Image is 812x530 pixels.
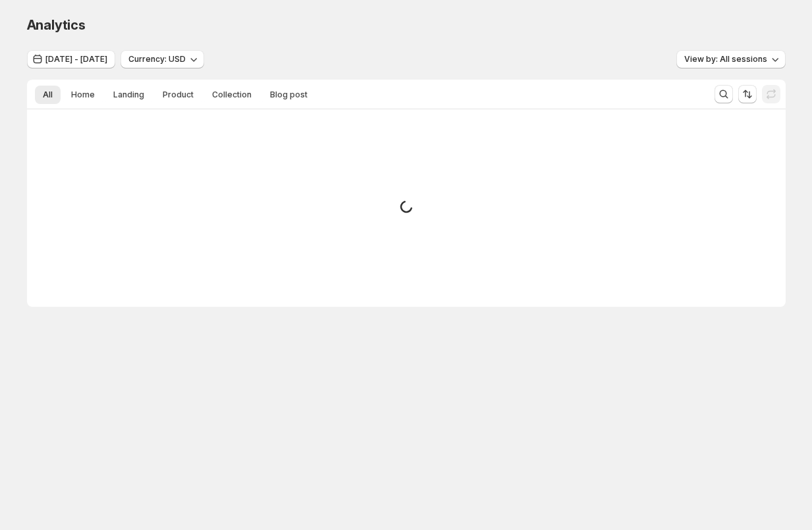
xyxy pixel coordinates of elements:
[163,90,194,100] span: Product
[43,90,53,100] span: All
[128,54,186,65] span: Currency: USD
[27,50,115,68] button: [DATE] - [DATE]
[27,17,86,33] span: Analytics
[71,90,95,100] span: Home
[212,90,252,100] span: Collection
[738,85,757,103] button: Sort the results
[45,54,107,65] span: [DATE] - [DATE]
[684,54,767,65] span: View by: All sessions
[715,85,733,103] button: Search and filter results
[121,50,204,68] button: Currency: USD
[113,90,144,100] span: Landing
[270,90,308,100] span: Blog post
[676,50,786,68] button: View by: All sessions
